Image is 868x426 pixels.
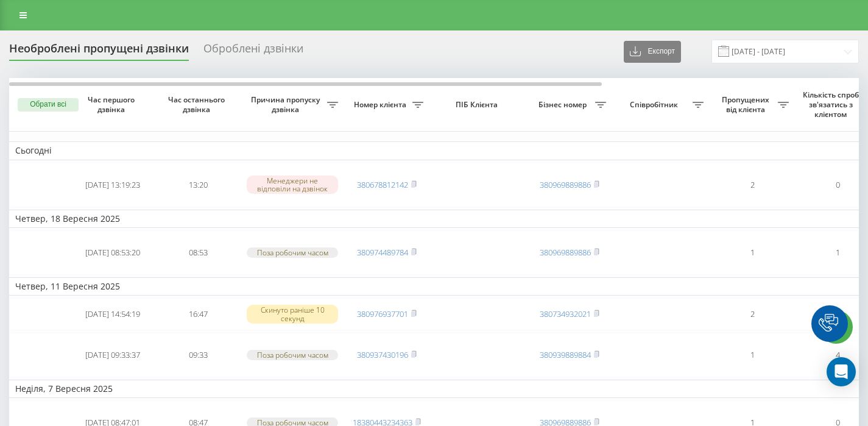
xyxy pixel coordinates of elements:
span: Номер клієнта [350,100,412,110]
div: Скинуто раніше 10 секунд [247,305,338,323]
a: 380974489784 [357,247,408,258]
a: 380937430196 [357,349,408,360]
td: 16:47 [155,298,241,330]
div: Open Intercom Messenger [827,357,856,386]
a: 380678812142 [357,179,408,190]
span: Час останнього дзвінка [165,95,231,114]
span: Причина пропуску дзвінка [247,95,327,114]
span: Бізнес номер [533,100,595,110]
div: Поза робочим часом [247,247,338,258]
div: Оброблені дзвінки [203,42,303,61]
button: Обрати всі [18,98,79,112]
td: [DATE] 08:53:20 [70,230,155,275]
div: Менеджери не відповіли на дзвінок [247,176,338,194]
td: [DATE] 14:54:19 [70,298,155,330]
span: Співробітник [618,100,693,110]
td: 08:53 [155,230,241,275]
span: ПІБ Клієнта [440,100,517,110]
td: [DATE] 13:19:23 [70,163,155,207]
button: Експорт [624,41,681,63]
div: Поза робочим часом [247,350,338,360]
a: 380734932021 [540,308,591,319]
td: 2 [710,298,795,330]
a: 380969889886 [540,179,591,190]
td: 2 [710,163,795,207]
td: 1 [710,333,795,377]
span: Час першого дзвінка [80,95,146,114]
div: Необроблені пропущені дзвінки [9,42,189,61]
span: Пропущених від клієнта [716,95,778,114]
a: 380939889884 [540,349,591,360]
span: Кількість спроб зв'язатись з клієнтом [801,90,863,119]
a: 380969889886 [540,247,591,258]
td: [DATE] 09:33:37 [70,333,155,377]
td: 1 [710,230,795,275]
td: 13:20 [155,163,241,207]
a: 380976937701 [357,308,408,319]
td: 09:33 [155,333,241,377]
